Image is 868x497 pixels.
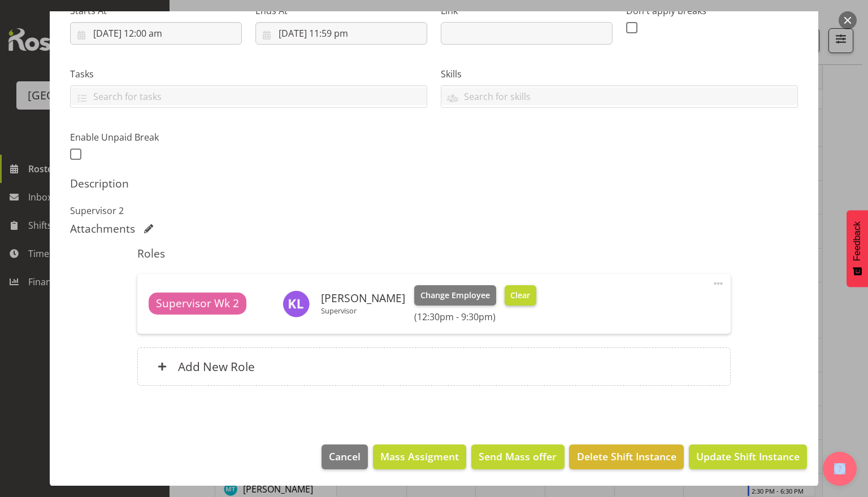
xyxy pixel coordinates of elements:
span: Change Employee [420,289,490,302]
input: Search for skills [441,88,797,105]
h5: Roles [137,247,730,260]
input: Click to select... [70,22,242,45]
h5: Attachments [70,222,135,236]
button: Update Shift Instance [689,444,807,469]
button: Change Employee [414,285,496,306]
label: Enable Unpaid Break [70,130,242,144]
input: Click to select... [255,22,427,45]
button: Feedback - Show survey [847,210,868,287]
button: Cancel [322,444,368,469]
h5: Description [70,177,798,190]
h6: (12:30pm - 9:30pm) [414,311,536,322]
h6: Add New Role [178,359,255,374]
span: Supervisor Wk 2 [156,295,239,312]
button: Delete Shift Instance [569,444,683,469]
button: Mass Assigment [373,444,466,469]
span: Feedback [852,221,862,261]
label: Tasks [70,67,427,81]
button: Clear [505,285,537,306]
span: Send Mass offer [479,449,557,464]
span: Update Shift Instance [696,449,800,464]
h6: [PERSON_NAME] [321,292,405,304]
span: Cancel [329,449,361,464]
p: Supervisor [321,306,405,315]
span: Mass Assigment [380,449,459,464]
button: Send Mass offer [471,444,564,469]
span: Delete Shift Instance [577,449,676,464]
img: help-xxl-2.png [834,463,845,474]
p: Supervisor 2 [70,204,798,217]
input: Search for tasks [71,88,427,105]
img: kate-lawless540.jpg [283,290,310,317]
span: Clear [510,289,530,302]
label: Skills [441,67,798,81]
